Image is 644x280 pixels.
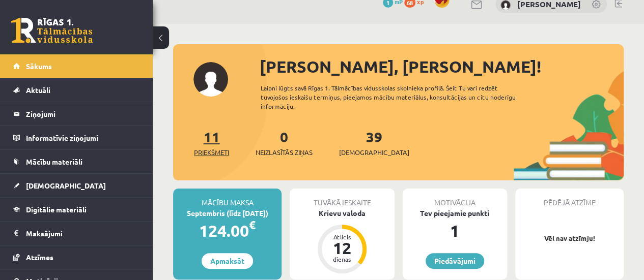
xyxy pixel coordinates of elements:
[26,126,140,149] legend: Informatīvie ziņojumi
[515,189,624,208] div: Pēdējā atzīme
[13,150,140,173] a: Mācību materiāli
[194,128,229,158] a: 11Priekšmeti
[327,240,357,256] div: 12
[26,102,140,126] legend: Ziņojumi
[290,208,394,275] a: Krievu valoda Atlicis 12 dienas
[13,102,140,126] a: Ziņojumi
[26,157,82,166] span: Mācību materiāli
[26,181,106,190] span: [DEMOGRAPHIC_DATA]
[194,147,229,158] span: Priekšmeti
[261,83,531,111] div: Laipni lūgts savā Rīgas 1. Tālmācības vidusskolas skolnieka profilā. Šeit Tu vari redzēt tuvojošo...
[13,174,140,197] a: [DEMOGRAPHIC_DATA]
[26,222,140,245] legend: Maksājumi
[290,208,394,219] div: Krievu valoda
[290,189,394,208] div: Tuvākā ieskaite
[11,18,93,43] a: Rīgas 1. Tālmācības vidusskola
[339,128,409,158] a: 39[DEMOGRAPHIC_DATA]
[13,198,140,221] a: Digitālie materiāli
[26,205,87,214] span: Digitālie materiāli
[13,222,140,245] a: Maksājumi
[426,253,484,269] a: Piedāvājumi
[256,147,313,158] span: Neizlasītās ziņas
[13,245,140,269] a: Atzīmes
[249,217,256,232] span: €
[173,189,282,208] div: Mācību maksa
[260,54,624,79] div: [PERSON_NAME], [PERSON_NAME]!
[327,256,357,262] div: dienas
[339,147,409,158] span: [DEMOGRAPHIC_DATA]
[256,128,313,158] a: 0Neizlasītās ziņas
[173,219,282,243] div: 124.00
[26,85,50,95] span: Aktuāli
[13,54,140,78] a: Sākums
[327,234,357,240] div: Atlicis
[173,208,282,219] div: Septembris (līdz [DATE])
[202,253,253,269] a: Apmaksāt
[26,61,52,71] span: Sākums
[520,233,619,243] p: Vēl nav atzīmju!
[403,189,507,208] div: Motivācija
[13,126,140,149] a: Informatīvie ziņojumi
[13,78,140,102] a: Aktuāli
[403,208,507,219] div: Tev pieejamie punkti
[403,219,507,243] div: 1
[26,253,53,262] span: Atzīmes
